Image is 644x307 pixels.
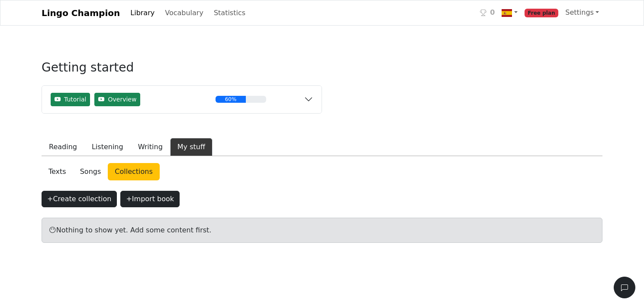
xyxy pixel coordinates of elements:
[51,93,90,106] button: Tutorial
[108,163,159,180] a: Collections
[64,95,86,104] span: Tutorial
[94,93,140,106] button: Overview
[170,138,213,156] button: My stuff
[210,4,249,22] a: Statistics
[525,9,559,17] span: Free plan
[108,95,136,104] span: Overview
[42,4,120,22] a: Lingo Champion
[120,193,183,201] a: +Import book
[127,4,158,22] a: Library
[42,60,322,82] h3: Getting started
[521,4,562,22] a: Free plan
[42,163,73,180] a: Texts
[477,4,498,22] a: 0
[42,193,120,201] a: +Create collection
[42,138,84,156] button: Reading
[161,4,207,22] a: Vocabulary
[216,96,246,103] div: 60%
[120,191,180,207] button: +Import book
[131,138,170,156] button: Writing
[562,4,602,21] a: Settings
[84,138,131,156] button: Listening
[42,191,117,207] button: +Create collection
[502,8,512,18] img: es.svg
[42,218,602,243] div: 😶 Nothing to show yet. Add some content first.
[73,163,108,180] a: Songs
[42,86,322,113] button: TutorialOverview60%
[490,7,495,18] span: 0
